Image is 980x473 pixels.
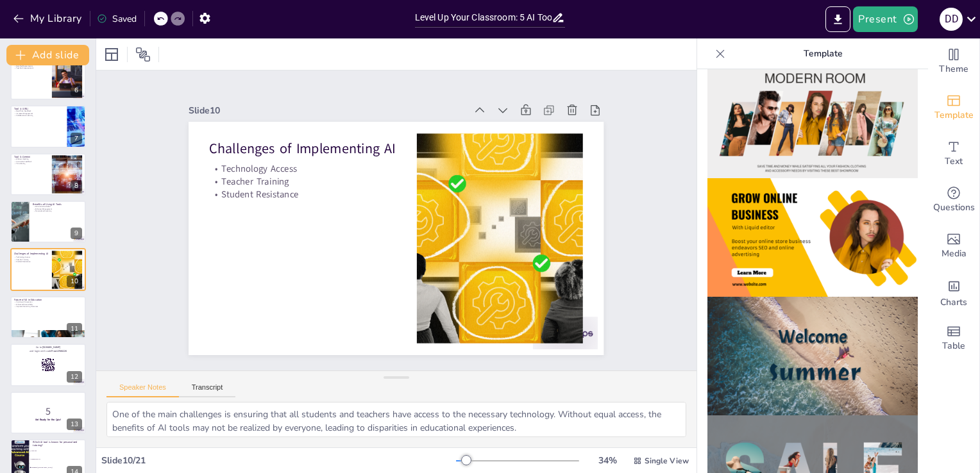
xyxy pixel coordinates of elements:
div: 34 % [592,454,623,467]
div: 9 [71,228,82,239]
p: Template [731,38,915,69]
div: Change the overall theme [928,38,979,85]
div: 9 [10,201,86,243]
span: Khanmigo ([GEOGRAPHIC_DATA]) [31,467,85,468]
span: Template [934,108,974,122]
span: Position [135,47,151,62]
img: thumb-5.png [707,297,918,415]
p: Teacher Training [313,43,433,201]
p: Enhanced Engagement [33,208,82,210]
p: Which AI tool is known for personalized tutoring? [33,440,82,447]
p: Improved Learning Outcomes [14,306,82,308]
p: Consistent Feedback [14,160,48,163]
span: MagicSchool AI [31,458,85,460]
span: Table [942,339,965,353]
p: Administrative Relief [33,205,82,208]
div: Add a table [928,315,979,361]
p: Future of AI in Education [14,298,82,302]
span: Media [942,247,967,261]
p: Teacher Training [14,258,48,260]
p: Personalized Learning [33,210,82,213]
p: Efficient Grading [14,158,48,160]
button: Add slide [6,45,89,65]
div: Add images, graphics, shapes or video [928,223,979,269]
img: thumb-4.png [707,178,918,297]
button: Transcript [179,383,236,397]
div: 8 [10,153,86,195]
p: Go to [14,346,82,350]
p: Time-Saving [14,162,48,165]
button: My Library [10,8,87,29]
button: Export to PowerPoint [825,6,850,32]
p: Tool 4: [URL] [14,107,63,111]
div: Slide 10 / 21 [101,454,456,467]
img: thumb-3.png [707,60,918,179]
div: Get real-time input from your audience [928,177,979,223]
p: Continued Innovation [14,301,82,303]
p: Gamified Assessments [14,65,48,67]
div: Layout [101,44,122,65]
div: 7 [10,105,86,147]
input: Insert title [415,8,552,27]
div: 6 [71,85,82,96]
p: Student Resistance [303,50,423,208]
div: Add ready made slides [928,85,979,131]
div: 11 [10,296,86,338]
p: Challenges of Implementing AI [337,21,463,183]
div: Add charts and graphs [928,269,979,315]
div: 11 [67,323,82,335]
p: Enhanced Accessibility [14,303,82,306]
p: Challenges of Implementing AI [14,251,48,255]
p: and login with code [14,349,82,353]
button: Speaker Notes [106,383,179,397]
span: Text [945,154,963,169]
div: 7 [71,133,82,144]
div: 13 [10,392,86,434]
p: Tool 5: Gemini [14,154,48,158]
button: D d [940,6,963,32]
strong: Get Ready for the Quiz! [35,418,62,421]
button: Present [853,6,917,32]
div: Add text boxes [928,131,979,177]
span: Questions [933,201,975,215]
div: 10 [67,276,82,287]
p: Benefits of Using AI Tools [33,203,82,206]
p: Technology Access [14,256,48,258]
textarea: One of the main challenges is ensuring that all students and teachers have access to the necessar... [106,402,686,437]
p: Collaborative Learning [14,115,63,117]
span: Theme [939,62,968,76]
div: 12 [10,344,86,386]
strong: [DOMAIN_NAME] [42,346,61,349]
p: Technology Access [323,35,443,194]
div: 13 [67,419,82,430]
div: 6 [10,58,86,100]
p: Teacher Empowerment [14,67,48,70]
span: Chat GPT [31,451,85,452]
p: Real-Time Feedback [14,110,63,113]
div: 8 [71,180,82,192]
span: Single View [645,456,689,466]
div: 12 [67,371,82,383]
p: Student Resistance [14,260,48,263]
p: Increased Engagement [14,112,63,115]
div: 10 [10,248,86,290]
div: Saved [97,13,137,25]
div: D d [940,8,963,31]
p: 5 [14,404,82,418]
span: Charts [940,295,967,310]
